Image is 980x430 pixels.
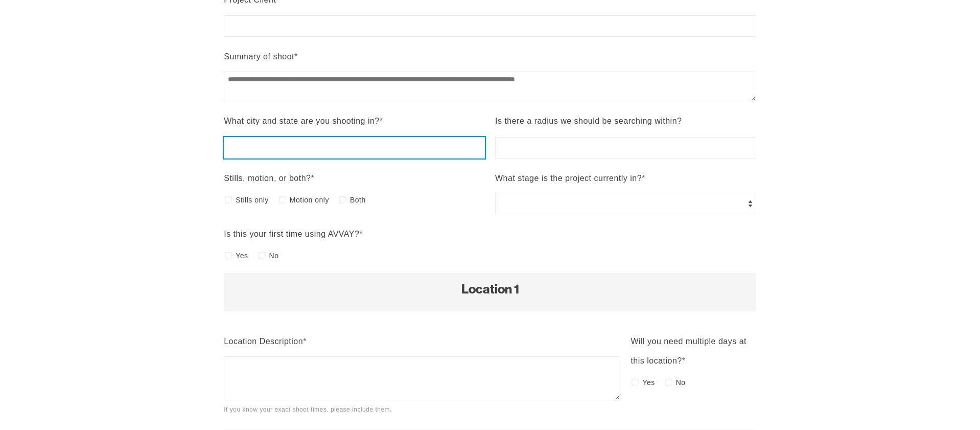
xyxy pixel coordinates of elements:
[225,196,232,203] input: Stills only
[224,406,392,413] span: If you know your exact shoot times, please include them.
[350,193,366,207] span: Both
[236,248,248,263] span: Yes
[269,248,279,263] span: No
[224,137,485,159] input: What city and state are you shooting in?*
[225,252,232,259] input: Yes
[495,137,756,159] input: Is there a radius we should be searching within?
[665,379,672,386] input: No
[224,117,380,125] span: What city and state are you shooting in?
[495,193,756,214] select: What stage is the project currently in?*
[224,356,620,400] textarea: Location Description*If you know your exact shoot times, please include them.
[224,52,294,61] span: Summary of shoot
[632,379,639,386] input: Yes
[224,15,756,37] input: Project Client*
[495,117,682,125] span: Is there a radius we should be searching within?
[224,230,359,238] span: Is this your first time using AVVAY?
[279,196,286,203] input: Motion only
[236,193,269,207] span: Stills only
[676,375,686,390] span: No
[339,196,346,203] input: Both
[259,252,266,259] input: No
[224,72,756,101] textarea: Summary of shoot*
[495,174,642,183] span: What stage is the project currently in?
[290,193,329,207] span: Motion only
[224,174,311,183] span: Stills, motion, or both?
[224,337,303,346] span: Location Description
[631,337,746,365] span: Will you need multiple days at this location?
[234,283,746,296] h2: Location 1
[642,375,655,390] span: Yes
